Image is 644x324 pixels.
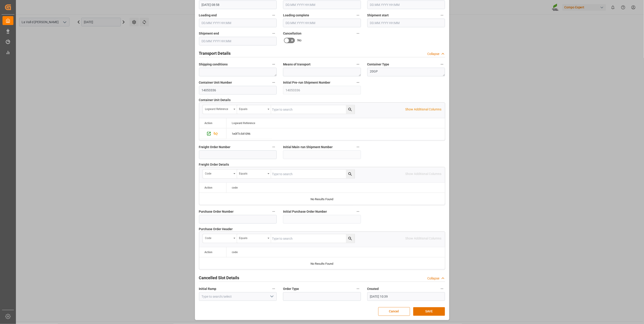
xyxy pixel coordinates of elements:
span: Initial Purchase Order Number [283,209,327,214]
span: Container Type [367,62,389,67]
input: DD.MM.YYYY HH:MM [199,37,277,45]
div: Equals [239,106,266,111]
span: Container Unit Number [199,80,232,85]
button: search button [346,170,355,178]
div: code [205,170,232,176]
div: code [205,235,232,240]
span: Freight Order Details [199,162,229,167]
button: Cancel [378,307,410,316]
p: Show Additional Columns [405,107,442,112]
input: DD.MM.YYYY HH:MM [199,0,277,9]
span: Initial Main-run Shipment Number [283,145,333,150]
input: DD.MM.YYYY HH:MM [367,0,445,9]
button: search button [346,105,355,114]
span: Cancellation [283,31,301,36]
button: Container Unit Number [271,80,277,85]
span: Loading complete [283,13,309,18]
textarea: 20GP [367,68,445,76]
span: Shipment start [367,13,389,18]
input: Type to search [271,234,355,243]
button: open menu [237,105,271,114]
button: Container Type [439,61,445,67]
button: Initial Purchase Order Number [355,209,361,214]
span: Container Unit Details [199,98,231,102]
input: DD.MM.YYYY HH:MM [367,19,445,27]
div: Equals [239,170,266,176]
button: Created [439,286,445,292]
span: Loading end [199,13,217,18]
div: 1e0f7c541096 [226,128,272,139]
span: Created [367,287,379,291]
span: No [297,38,301,43]
button: search button [346,234,355,243]
div: Collapse [428,276,440,281]
button: open menu [203,105,237,114]
div: Action [205,251,213,254]
button: Cancellation [355,30,361,36]
button: Shipment end [271,30,277,36]
button: Means of transport [355,61,361,67]
button: Initial Pre-run Shipment Number [355,80,361,85]
div: Collapse [428,52,440,56]
button: open menu [203,234,237,243]
div: Action [205,186,213,189]
button: Freight Order Number [271,144,277,150]
input: Type to search [271,105,355,114]
h2: Cancelled Slot Details [199,275,239,281]
button: open menu [237,234,271,243]
input: Type to search [271,170,355,178]
input: DD.MM.YYYY HH:MM [283,19,361,27]
button: Initial Main-run Shipment Number [355,144,361,150]
span: Initial Ramp [199,287,216,291]
span: code [232,251,238,254]
input: Type to search/select [199,292,277,301]
button: open menu [268,293,275,300]
button: Initial Ramp [271,286,277,292]
span: Freight Order Number [199,145,231,150]
span: Shipment end [199,31,219,36]
span: Means of transport [283,62,311,67]
button: Order Type [355,286,361,292]
div: Press SPACE to select this row. [199,128,226,139]
span: Initial Pre-run Shipment Number [283,80,330,85]
span: Logward Reference [232,122,255,125]
span: Shipping conditions [199,62,228,67]
input: DD.MM.YYYY HH:MM [283,0,361,9]
button: open menu [237,170,271,178]
input: DD.MM.YYYY HH:MM [199,19,277,27]
div: Press SPACE to select this row. [226,128,272,139]
h2: Transport Details [199,50,231,56]
button: Shipment start [439,12,445,18]
button: open menu [203,170,237,178]
button: Loading end [271,12,277,18]
div: Equals [239,235,266,240]
span: code [232,186,238,189]
button: Shipping conditions [271,61,277,67]
span: Order Type [283,287,299,291]
span: Purchase Order Number [199,209,234,214]
button: Loading complete [355,12,361,18]
div: Logward Reference [205,106,232,111]
input: DD.MM.YYYY HH:MM [367,292,445,301]
button: Purchase Order Number [271,209,277,214]
button: SAVE [413,307,445,316]
span: Purchase Order Header [199,227,233,232]
div: Action [205,122,213,125]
